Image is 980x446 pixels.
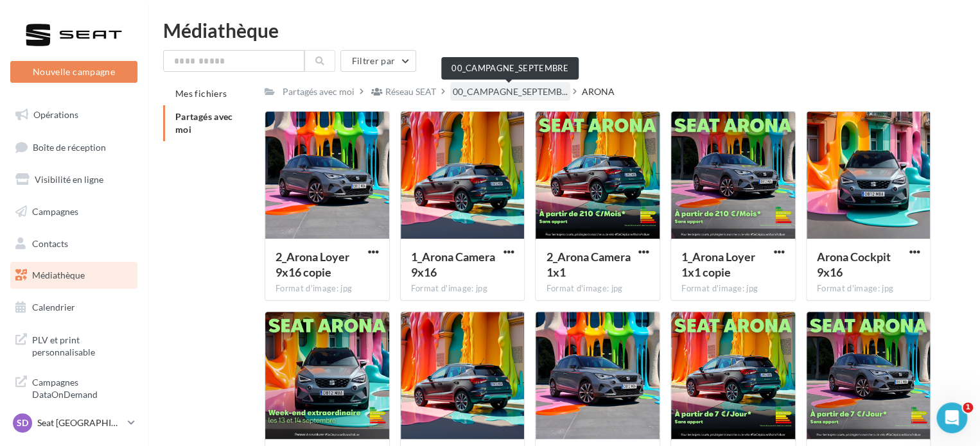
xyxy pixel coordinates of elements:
span: Mes fichiers [175,88,227,99]
a: Visibilité en ligne [8,166,140,193]
span: 2_Arona Loyer 9x16 copie [276,250,349,279]
button: Filtrer par [340,50,416,72]
a: PLV et print personnalisable [8,326,140,364]
span: Arona Cockpit 9x16 [817,250,891,279]
span: 2_Arona Camera 1x1 [546,250,630,279]
span: Opérations [33,109,78,120]
span: 1 [963,402,973,413]
a: Campagnes [8,198,140,225]
span: Campagnes [32,206,78,217]
span: Contacts [32,237,68,248]
button: Nouvelle campagne [10,61,137,83]
span: Boîte de réception [33,141,106,152]
span: 1_Arona Camera 9x16 [411,250,495,279]
a: Boîte de réception [8,133,140,161]
a: Campagnes DataOnDemand [8,368,140,406]
a: Opérations [8,101,140,128]
div: Partagés avec moi [283,85,354,98]
div: Médiathèque [163,21,965,40]
div: Réseau SEAT [385,85,436,98]
div: Format d'image: jpg [817,283,920,295]
a: SD Seat [GEOGRAPHIC_DATA] [10,411,137,435]
iframe: Intercom live chat [936,402,967,433]
div: Format d'image: jpg [681,283,785,295]
span: SD [17,416,28,429]
span: Calendrier [32,302,75,313]
a: Contacts [8,230,140,257]
span: Médiathèque [32,270,85,280]
div: ARONA [582,85,615,98]
p: Seat [GEOGRAPHIC_DATA] [37,416,123,429]
span: Campagnes DataOnDemand [32,373,132,401]
a: Médiathèque [8,262,140,289]
span: Partagés avec moi [175,111,233,135]
div: 00_CAMPAGNE_SEPTEMBRE [441,57,579,80]
div: Format d'image: jpg [546,283,649,295]
div: Format d'image: jpg [411,283,514,295]
span: Visibilité en ligne [35,174,103,185]
span: PLV et print personnalisable [32,331,132,359]
div: Format d'image: jpg [276,283,379,295]
span: 1_Arona Loyer 1x1 copie [681,250,755,279]
span: 00_CAMPAGNE_SEPTEMB... [453,85,568,98]
a: Calendrier [8,294,140,321]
